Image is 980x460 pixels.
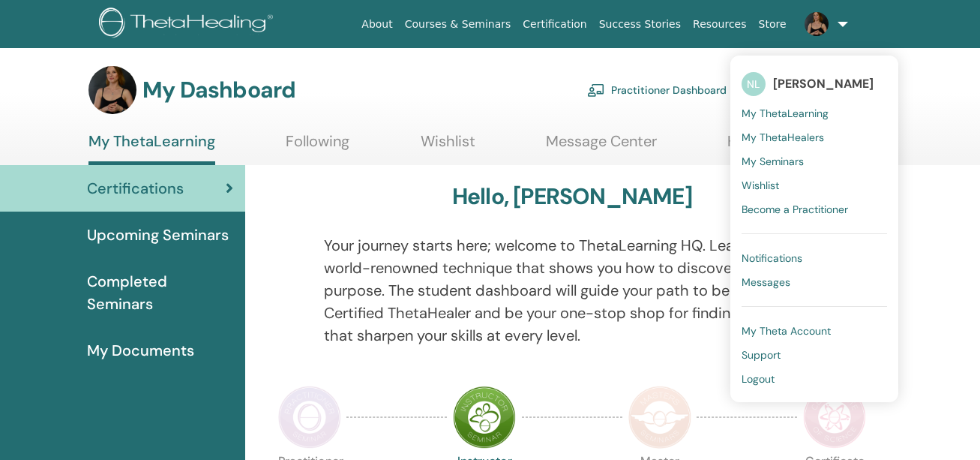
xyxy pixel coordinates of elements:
span: Upcoming Seminars [87,224,229,246]
span: Become a Practitioner [742,203,848,216]
a: Support [742,343,887,367]
a: NL[PERSON_NAME] [742,67,887,101]
span: Support [742,348,781,362]
a: Messages [742,270,887,294]
a: My ThetaLearning [742,101,887,125]
span: [PERSON_NAME] [773,76,874,92]
span: Notifications [742,251,802,265]
span: Wishlist [742,179,779,192]
span: My Seminars [742,155,804,168]
a: Certification [517,11,592,38]
a: Message Center [546,132,657,161]
img: logo.png [99,8,278,41]
a: Become a Practitioner [742,197,887,221]
img: default.png [88,66,136,114]
span: Certifications [87,177,184,200]
img: default.png [805,12,829,36]
a: My Seminars [742,149,887,173]
a: My ThetaLearning [88,132,215,165]
a: Store [753,11,793,38]
img: Master [628,386,691,449]
img: Instructor [453,386,516,449]
span: My ThetaLearning [742,107,829,120]
a: About [355,11,398,38]
span: Messages [742,275,790,289]
a: Following [286,132,349,161]
span: My Theta Account [742,324,831,338]
img: Practitioner [278,386,341,449]
span: My ThetaHealers [742,131,824,144]
a: Success Stories [593,11,687,38]
a: Notifications [742,246,887,270]
img: Certificate of Science [803,386,866,449]
a: Courses & Seminars [399,11,517,38]
a: Logout [742,367,887,391]
span: Logout [742,372,775,386]
a: My ThetaHealers [742,125,887,149]
h3: Hello, [PERSON_NAME] [452,183,692,210]
a: Wishlist [421,132,475,161]
span: My Documents [87,339,194,362]
span: Completed Seminars [87,270,233,315]
p: Your journey starts here; welcome to ThetaLearning HQ. Learn the world-renowned technique that sh... [324,234,820,347]
a: Help & Resources [727,132,848,161]
a: Wishlist [742,173,887,197]
a: Practitioner Dashboard [587,74,727,107]
span: NL [742,72,766,96]
a: My Theta Account [742,319,887,343]
h3: My Dashboard [142,77,295,104]
a: Resources [687,11,753,38]
img: chalkboard-teacher.svg [587,83,605,97]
